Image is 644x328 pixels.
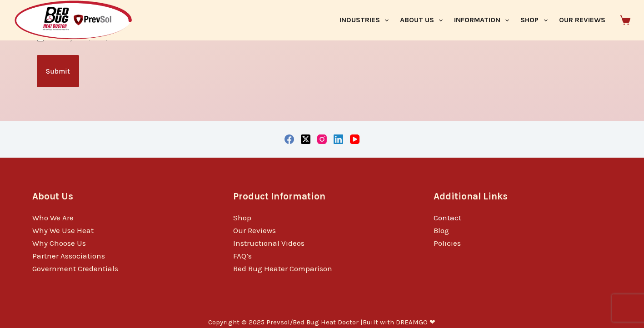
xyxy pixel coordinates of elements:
[32,264,118,273] a: Government Credentials
[233,264,332,273] a: Bed Bug Heater Comparison
[233,251,252,260] a: FAQ’s
[233,189,411,204] h3: Product Information
[233,226,276,235] a: Our Reviews
[434,239,461,248] a: Policies
[363,318,435,326] a: Built with DREAMGO ❤
[37,55,79,87] button: Submit
[233,239,305,248] a: Instructional Videos
[32,189,210,204] h3: About Us
[32,251,105,260] a: Partner Associations
[50,35,258,41] label: Save my name, email, and website in this browser for the next time I comment.
[208,318,435,327] p: Copyright © 2025 Prevsol/Bed Bug Heat Doctor |
[32,239,86,248] a: Why Choose Us
[301,134,310,144] a: X (Twitter)
[434,213,461,222] a: Contact
[32,213,74,222] a: Who We Are
[350,134,359,144] a: YouTube
[32,226,94,235] a: Why We Use Heat
[233,213,251,222] a: Shop
[334,134,343,144] a: LinkedIn
[7,4,35,31] button: Open LiveChat chat widget
[434,189,612,204] h3: Additional Links
[285,134,294,144] a: Facebook
[434,226,449,235] a: Blog
[317,134,327,144] a: Instagram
